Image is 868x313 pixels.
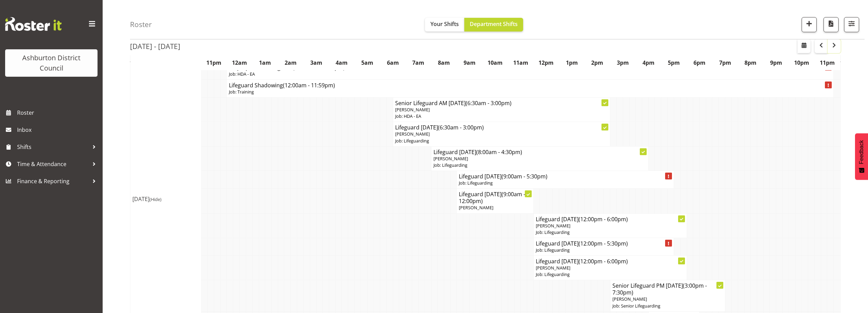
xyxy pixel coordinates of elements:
p: Job: Lifeguarding [536,247,672,253]
h4: Lifeguard Shadowing [229,82,831,89]
span: (3:00pm - 7:30pm) [612,282,707,296]
th: 4am [329,55,355,71]
th: 9pm [763,55,789,71]
th: 3pm [610,55,636,71]
th: 8pm [738,55,764,71]
h4: Senior Lifeguard AM [DATE] [395,100,608,107]
button: Filter Shifts [844,17,859,32]
th: 1am [252,55,278,71]
th: 2am [278,55,303,71]
th: 11am [508,55,533,71]
span: [PERSON_NAME] [612,296,647,302]
p: Job: Senior Lifeguarding [612,303,723,309]
h4: Lifeguard [DATE] [395,124,608,131]
th: 4pm [636,55,661,71]
span: (Hide) [150,196,161,202]
p: Job: Lifeguarding [536,229,685,236]
h4: Lifeguard [DATE] [459,173,672,180]
th: 1pm [559,55,585,71]
span: (9:00am - 5:30pm) [502,173,547,180]
span: Roster [17,108,99,118]
h4: Lifeguard [DATE] [536,258,685,265]
th: 8am [431,55,457,71]
th: 5am [354,55,380,71]
h4: Lifeguard [DATE] [433,149,646,155]
button: Your Shifts [425,18,464,32]
th: 6pm [687,55,712,71]
h4: Lifeguard [DATE] [459,191,531,204]
h4: Senior Lifeguard PM [DATE] [612,282,723,296]
button: Add a new shift [802,17,817,32]
th: 10am [482,55,508,71]
th: 7pm [712,55,738,71]
span: Feedback [858,140,865,164]
span: (6:30am - 3:00pm) [466,99,511,107]
span: (8:00am - 4:30pm) [476,148,522,156]
th: 9am [457,55,482,71]
th: 5pm [661,55,687,71]
th: 7am [406,55,431,71]
button: Download a PDF of the roster according to the set date range. [824,17,839,32]
span: [PERSON_NAME] [395,131,430,137]
p: Job: HDA - EA [395,113,608,120]
span: Inbox [17,125,99,135]
button: Department Shifts [464,18,523,32]
button: Feedback - Show survey [855,133,868,180]
p: Job: Lifeguarding [536,271,685,278]
p: Job: Lifeguarding [433,162,646,168]
span: (12:00pm - 6:00pm) [579,215,628,223]
h4: Lifeguard [DATE] [536,216,685,223]
h2: [DATE] - [DATE] [130,42,180,51]
span: Time & Attendance [17,159,89,169]
span: Your Shifts [430,20,459,28]
span: [PERSON_NAME] [433,155,468,162]
th: 2pm [584,55,610,71]
th: 3am [303,55,329,71]
p: Job: Lifeguarding [395,138,608,144]
span: [PERSON_NAME] [459,204,493,211]
th: 12am [227,55,252,71]
div: Ashburton District Council [12,53,91,73]
span: [PERSON_NAME] [395,107,430,113]
button: Select a specific date within the roster. [798,39,811,53]
h4: Roster [130,21,152,28]
span: (12:00am - 11:59pm) [283,82,335,89]
span: (12:00pm - 5:30pm) [579,240,628,247]
span: [PERSON_NAME] [536,265,570,271]
img: Rosterit website logo [5,17,62,31]
span: (9:00am - 12:00pm) [459,190,525,205]
th: 11pm [815,55,841,71]
th: 11pm [201,55,227,71]
p: Job: Lifeguarding [459,180,672,186]
span: (6:30am - 3:00pm) [438,124,484,131]
span: Finance & Reporting [17,176,89,186]
span: Shifts [17,142,89,152]
span: [PERSON_NAME] [536,223,570,229]
th: 12pm [533,55,559,71]
h4: Lifeguard [DATE] [536,240,672,247]
th: 10pm [789,55,815,71]
p: Job: HDA - EA [229,71,831,77]
span: (12:00pm - 6:00pm) [579,258,628,265]
span: Department Shifts [470,20,518,28]
th: 6am [380,55,406,71]
p: Job: Training [229,89,831,95]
